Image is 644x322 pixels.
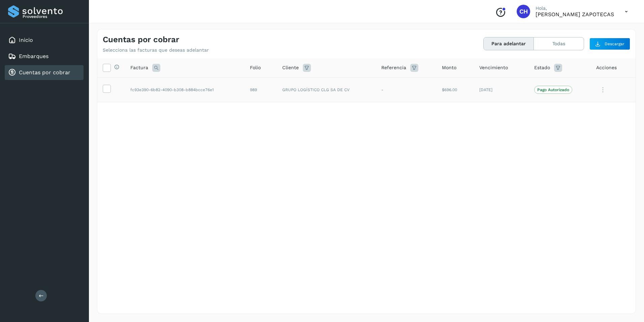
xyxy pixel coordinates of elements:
[250,64,261,71] span: Folio
[103,47,209,53] p: Selecciona las facturas que deseas adelantar
[376,77,437,102] td: -
[245,77,277,102] td: 989
[479,64,508,71] span: Vencimiento
[589,38,630,50] button: Descargar
[605,41,624,47] span: Descargar
[534,64,550,71] span: Estado
[536,5,614,11] p: Hola,
[19,37,33,43] a: Inicio
[5,65,84,80] div: Cuentas por cobrar
[19,53,49,59] a: Embarques
[484,37,534,50] button: Para adelantar
[277,77,376,102] td: GRUPO LOGÍSTICO CLG SA DE CV
[103,35,179,45] h4: Cuentas por cobrar
[381,64,406,71] span: Referencia
[125,77,245,102] td: fc93e390-6b82-4090-b308-b884bcce76e1
[442,64,456,71] span: Monto
[596,64,617,71] span: Acciones
[130,64,148,71] span: Factura
[5,49,84,64] div: Embarques
[5,33,84,48] div: Inicio
[437,77,474,102] td: $696.00
[282,64,299,71] span: Cliente
[537,87,569,92] p: Pago Autorizado
[536,11,614,18] p: CELSO HUITZIL ZAPOTECAS
[474,77,529,102] td: [DATE]
[23,14,81,19] p: Proveedores
[534,37,584,50] button: Todas
[19,69,70,76] a: Cuentas por cobrar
